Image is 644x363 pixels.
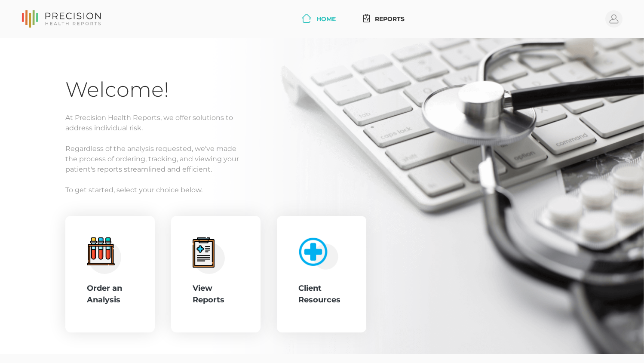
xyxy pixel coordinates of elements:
[65,77,579,102] h1: Welcome!
[294,234,339,270] img: client-resource.c5a3b187.png
[87,283,133,306] div: Order an Analysis
[65,144,579,175] p: Regardless of the analysis requested, we've made the process of ordering, tracking, and viewing y...
[298,11,339,27] a: Home
[193,283,239,306] div: View Reports
[65,113,579,133] p: At Precision Health Reports, we offer solutions to address individual risk.
[65,185,579,195] p: To get started, select your choice below.
[298,283,345,306] div: Client Resources
[360,11,408,27] a: Reports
